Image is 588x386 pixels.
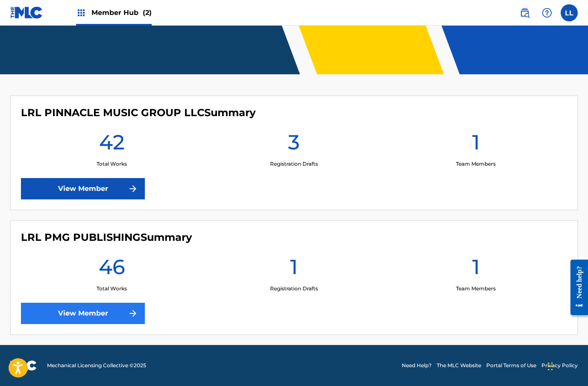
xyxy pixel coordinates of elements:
img: logo [10,360,37,371]
img: help [542,8,552,18]
p: Team Members [456,160,496,168]
img: Top Rightsholders [76,8,86,18]
h1: 1 [472,254,480,285]
a: Need Help? [402,362,432,369]
div: Help [538,4,556,21]
h1: 1 [472,129,480,160]
p: Total Works [97,160,127,168]
div: User Menu [561,4,578,21]
div: Drag [548,354,553,379]
h1: 42 [99,129,125,160]
img: f7272a7cc735f4ea7f67.svg [128,308,138,319]
p: Registration Drafts [270,160,318,168]
span: Mechanical Licensing Collective © 2025 [47,362,146,369]
img: f7272a7cc735f4ea7f67.svg [128,184,138,194]
a: Public Search [516,4,533,21]
h4: LRL PMG PUBLISHING [21,231,192,244]
h1: 1 [290,254,298,285]
span: (2) [143,9,152,17]
p: Team Members [456,285,496,292]
img: MLC Logo [10,6,43,19]
a: View Member [21,178,145,199]
h4: LRL PINNACLE MUSIC GROUP LLC [21,106,256,119]
img: search [520,8,530,18]
h1: 3 [288,129,300,160]
a: View Member [21,303,145,324]
p: Registration Drafts [270,285,318,292]
iframe: Resource Center [564,252,588,323]
p: Total Works [97,285,127,292]
a: Portal Terms of Use [486,362,536,369]
h1: 46 [99,254,125,285]
iframe: Chat Widget [545,345,588,386]
a: Privacy Policy [541,362,578,369]
span: Member Hub [91,8,152,18]
a: The MLC Website [437,362,481,369]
